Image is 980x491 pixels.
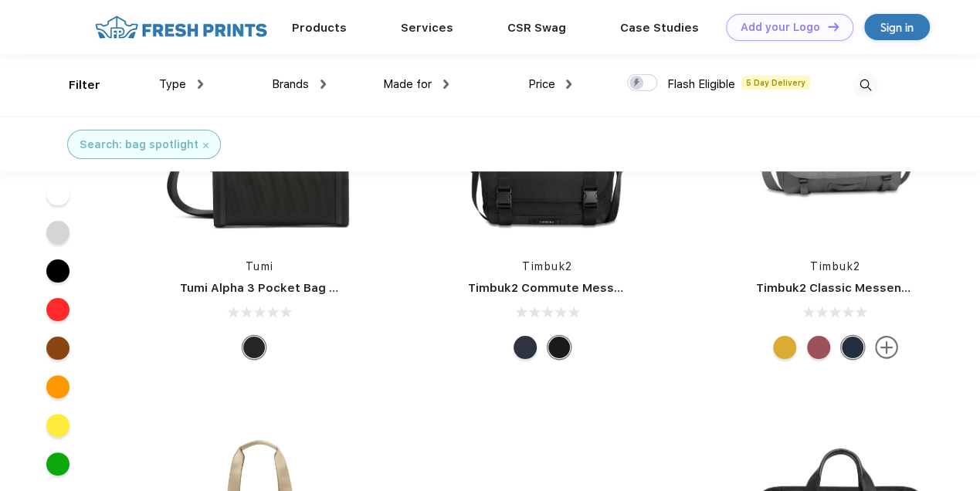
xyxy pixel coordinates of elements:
[741,76,810,90] span: 5 Day Delivery
[527,77,554,91] span: Price
[841,336,864,359] div: Eco Nautical
[514,336,537,359] div: Eco Nautical
[180,281,361,295] a: Tumi Alpha 3 Pocket Bag Small
[667,77,735,91] span: Flash Eligible
[90,14,272,41] img: fo%20logo%202.webp
[875,336,898,359] img: more.svg
[468,281,675,295] a: Timbuk2 Commute Messenger Bag
[807,336,830,359] div: Eco Collegiate Red
[880,19,914,36] div: Sign in
[756,281,948,295] a: Timbuk2 Classic Messenger Bag
[773,336,796,359] div: Eco Amber
[853,73,878,98] img: desktop_search.svg
[242,336,266,359] div: Black
[443,80,449,89] img: dropdown.png
[828,22,839,31] img: DT
[69,76,100,94] div: Filter
[566,80,571,89] img: dropdown.png
[203,143,209,148] img: filter_cancel.svg
[292,21,347,35] a: Products
[522,260,573,273] a: Timbuk2
[159,77,186,91] span: Type
[246,260,274,273] a: Tumi
[272,77,309,91] span: Brands
[320,80,326,89] img: dropdown.png
[810,260,861,273] a: Timbuk2
[548,336,571,359] div: Eco Black
[864,14,930,40] a: Sign in
[80,137,198,153] div: Search: bag spotlight
[198,80,203,89] img: dropdown.png
[383,77,432,91] span: Made for
[741,21,820,34] div: Add your Logo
